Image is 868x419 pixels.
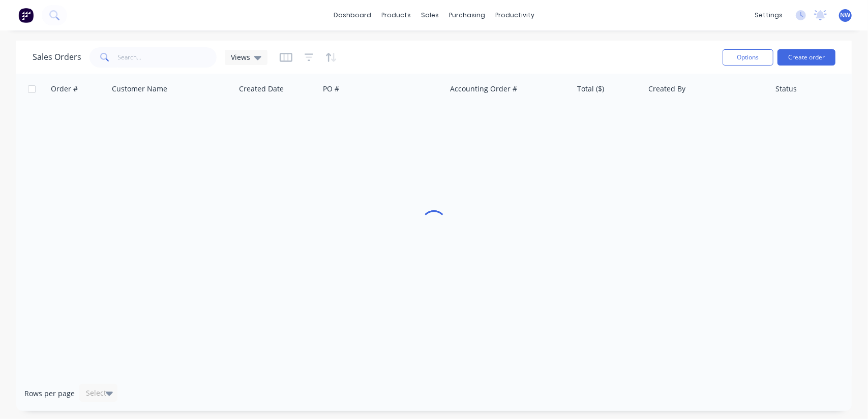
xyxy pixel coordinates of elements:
div: Status [775,84,797,94]
div: Total ($) [577,84,604,94]
div: Created Date [239,84,284,94]
span: Views [231,52,250,62]
span: NW [841,11,851,20]
button: Options [723,49,773,66]
div: Select... [86,388,112,398]
span: Rows per page [24,389,75,399]
button: Create order [777,49,835,66]
h1: Sales Orders [33,52,81,62]
div: Accounting Order # [450,84,517,94]
div: sales [416,8,444,23]
div: products [376,8,416,23]
a: dashboard [328,8,376,23]
div: Created By [648,84,685,94]
div: Customer Name [112,84,167,94]
div: productivity [490,8,540,23]
div: PO # [323,84,339,94]
input: Search... [118,47,217,68]
div: settings [750,8,788,23]
div: Order # [51,84,78,94]
div: purchasing [444,8,490,23]
img: Factory [18,8,34,23]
